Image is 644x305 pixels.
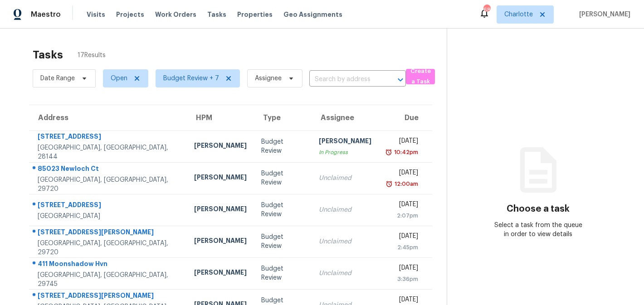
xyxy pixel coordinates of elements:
[33,50,63,59] h2: Tasks
[319,237,371,246] div: Unclaimed
[38,164,180,175] div: 85023 Newloch Ct
[38,212,180,221] div: [GEOGRAPHIC_DATA]
[392,148,418,157] div: 10:42pm
[283,10,342,19] span: Geo Assignments
[319,148,371,157] div: In Progress
[155,10,196,19] span: Work Orders
[386,243,418,252] div: 2:45pm
[38,271,180,289] div: [GEOGRAPHIC_DATA], [GEOGRAPHIC_DATA], 29745
[194,268,247,279] div: [PERSON_NAME]
[319,205,371,214] div: Unclaimed
[254,105,312,131] th: Type
[385,148,392,157] img: Overdue Alarm Icon
[194,141,247,152] div: [PERSON_NAME]
[194,173,247,184] div: [PERSON_NAME]
[38,143,180,161] div: [GEOGRAPHIC_DATA], [GEOGRAPHIC_DATA], 28144
[386,275,418,284] div: 3:36pm
[38,175,180,194] div: [GEOGRAPHIC_DATA], [GEOGRAPHIC_DATA], 29720
[237,10,273,19] span: Properties
[163,74,219,83] span: Budget Review + 7
[38,259,180,271] div: 411 Moonshadow Hvn
[38,132,180,143] div: [STREET_ADDRESS]
[406,69,435,84] button: Create a Task
[410,66,430,87] span: Create a Task
[261,232,304,251] div: Budget Review
[379,105,432,131] th: Due
[87,10,105,19] span: Visits
[319,269,371,278] div: Unclaimed
[507,204,570,213] h3: Choose a task
[111,74,127,83] span: Open
[187,105,254,131] th: HPM
[385,179,393,189] img: Overdue Alarm Icon
[255,74,282,83] span: Assignee
[38,291,180,302] div: [STREET_ADDRESS][PERSON_NAME]
[40,74,75,83] span: Date Range
[483,5,490,15] div: 68
[194,236,247,247] div: [PERSON_NAME]
[78,51,106,60] span: 17 Results
[116,10,144,19] span: Projects
[261,264,304,282] div: Budget Review
[393,179,418,189] div: 12:00am
[38,200,180,212] div: [STREET_ADDRESS]
[319,136,371,148] div: [PERSON_NAME]
[309,73,381,87] input: Search by address
[261,169,304,187] div: Budget Review
[504,10,533,19] span: Charlotte
[261,137,304,155] div: Budget Review
[207,11,226,18] span: Tasks
[261,201,304,219] div: Budget Review
[38,228,180,239] div: [STREET_ADDRESS][PERSON_NAME]
[312,105,379,131] th: Assignee
[386,232,418,243] div: [DATE]
[386,168,418,179] div: [DATE]
[31,10,61,19] span: Maestro
[493,221,584,239] div: Select a task from the queue in order to view details
[386,200,418,211] div: [DATE]
[29,105,187,131] th: Address
[386,136,418,148] div: [DATE]
[576,10,630,19] span: [PERSON_NAME]
[38,239,180,257] div: [GEOGRAPHIC_DATA], [GEOGRAPHIC_DATA], 29720
[319,174,371,183] div: Unclaimed
[394,73,407,86] button: Open
[386,211,418,220] div: 2:07pm
[386,263,418,275] div: [DATE]
[194,204,247,216] div: [PERSON_NAME]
